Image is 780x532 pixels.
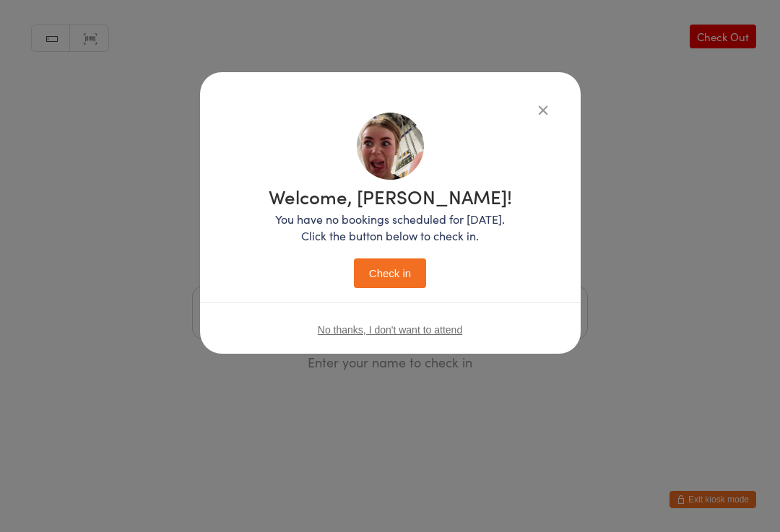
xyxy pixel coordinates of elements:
[269,211,512,244] p: You have no bookings scheduled for [DATE]. Click the button below to check in.
[269,187,512,206] h1: Welcome, [PERSON_NAME]!
[318,324,462,336] button: No thanks, I don't want to attend
[357,113,424,180] img: image1739322427.png
[354,258,426,288] button: Check in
